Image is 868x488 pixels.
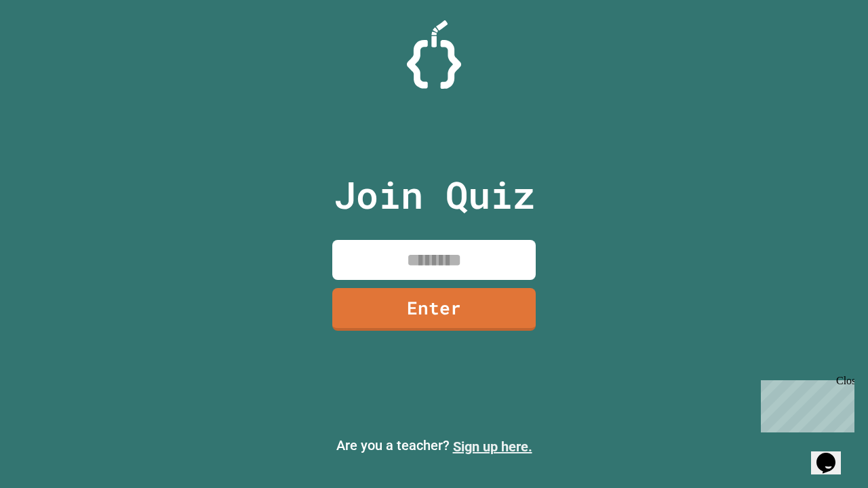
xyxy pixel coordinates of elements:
div: Chat with us now!Close [5,5,94,86]
p: Are you a teacher? [11,435,857,457]
p: Join Quiz [334,167,535,223]
a: Enter [332,288,536,331]
iframe: chat widget [811,434,854,474]
iframe: chat widget [755,375,854,432]
img: Logo.svg [407,20,461,89]
a: Sign up here. [453,439,532,455]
